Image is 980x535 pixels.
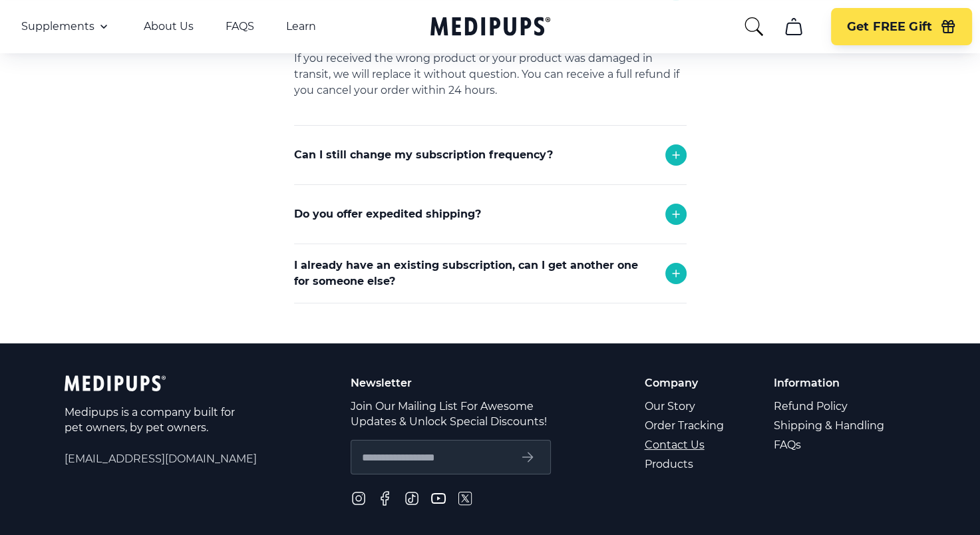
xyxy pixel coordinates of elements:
a: Shipping & Handling [774,416,886,435]
button: Get FREE Gift [831,8,972,45]
span: Get FREE Gift [847,19,932,35]
a: Our Story [645,397,726,416]
div: If you received the wrong product or your product was damaged in transit, we will replace it with... [294,40,687,125]
a: Products [645,454,726,474]
span: [EMAIL_ADDRESS][DOMAIN_NAME] [65,451,257,466]
p: Medipups is a company built for pet owners, by pet owners. [65,405,238,435]
div: Absolutely! Simply place the order and use the shipping address of the person who will receive th... [294,303,687,372]
button: Supplements [21,19,112,35]
p: I already have an existing subscription, can I get another one for someone else? [294,258,652,289]
a: Refund Policy [774,397,886,416]
p: Do you offer expedited shipping? [294,206,481,222]
a: Medipups [430,14,550,41]
a: Order Tracking [645,416,726,435]
button: search [743,16,764,37]
button: cart [778,11,810,43]
div: Yes you can. Simply reach out to support and we will adjust your monthly deliveries! [294,184,687,254]
span: Supplements [21,20,94,33]
p: Information [774,375,886,391]
a: About Us [144,20,194,33]
a: Learn [286,20,316,33]
a: FAQs [774,435,886,454]
p: Can I still change my subscription frequency? [294,147,553,163]
p: Newsletter [351,375,551,391]
div: Yes we do! Please reach out to support and we will try to accommodate any request. [294,244,687,313]
a: Contact Us [645,435,726,454]
a: FAQS [226,20,254,33]
p: Company [645,375,726,391]
p: Join Our Mailing List For Awesome Updates & Unlock Special Discounts! [351,399,551,429]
